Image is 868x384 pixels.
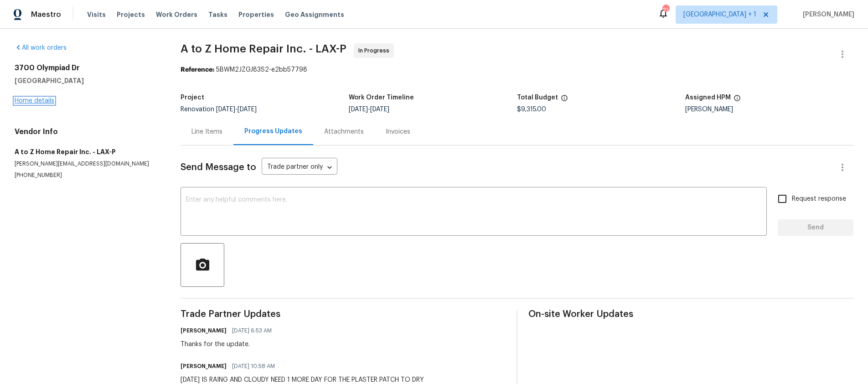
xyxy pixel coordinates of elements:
span: Work Orders [156,10,197,19]
span: On-site Worker Updates [528,310,853,319]
span: - [216,106,257,113]
span: [DATE] [370,106,389,113]
b: Reference: [181,67,214,73]
span: Renovation [181,106,257,113]
span: The total cost of line items that have been proposed by Opendoor. This sum includes line items th... [561,94,568,106]
h5: [GEOGRAPHIC_DATA] [15,76,159,85]
span: Visits [87,10,106,19]
h2: 3700 Olympiad Dr [15,63,159,73]
span: Send Message to [181,163,256,172]
span: [DATE] 10:58 AM [232,362,275,371]
h5: Project [181,94,204,101]
div: Progress Updates [244,127,302,136]
p: [PHONE_NUMBER] [15,171,159,179]
h5: Total Budget [517,94,558,101]
span: The hpm assigned to this work order. [734,94,741,106]
span: [DATE] [216,106,235,113]
span: - [349,106,389,113]
span: A to Z Home Repair Inc. - LAX-P [181,43,346,54]
span: [DATE] 6:53 AM [232,326,272,335]
h5: Assigned HPM [685,94,731,101]
span: Maestro [31,10,61,19]
span: $9,315.00 [517,106,546,113]
span: Request response [792,194,846,204]
h5: Work Order Timeline [349,94,414,101]
div: Attachments [324,127,364,136]
span: [DATE] [238,106,257,113]
span: Trade Partner Updates [181,310,506,319]
h6: [PERSON_NAME] [181,326,227,335]
a: All work orders [15,45,67,51]
div: [PERSON_NAME] [685,106,853,113]
span: Projects [117,10,145,19]
p: [PERSON_NAME][EMAIL_ADDRESS][DOMAIN_NAME] [15,160,159,168]
h6: [PERSON_NAME] [181,362,227,371]
div: 21 [662,5,669,15]
div: Thanks for the update. [181,340,277,349]
h5: A to Z Home Repair Inc. - LAX-P [15,147,159,156]
div: 5BWM2JZGJ83S2-e2bb57798 [181,65,853,74]
span: [DATE] [349,106,368,113]
span: [PERSON_NAME] [799,10,854,19]
a: Home details [15,98,54,104]
div: Trade partner only [262,160,337,175]
h4: Vendor Info [15,127,159,136]
span: Geo Assignments [285,10,344,19]
div: Line Items [191,127,222,136]
span: Properties [238,10,274,19]
span: In Progress [358,46,393,55]
span: [GEOGRAPHIC_DATA] + 1 [683,10,756,19]
div: Invoices [386,127,410,136]
span: Tasks [208,11,227,18]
